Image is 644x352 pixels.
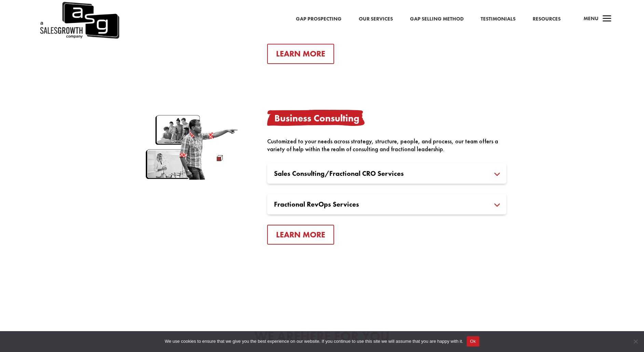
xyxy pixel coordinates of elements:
span: Menu [584,15,599,22]
a: Learn More [267,44,334,64]
h3: Business Consulting [267,110,506,127]
a: Testimonials [481,15,516,24]
span: No [632,338,639,345]
a: Resources [533,15,561,24]
a: Gap Selling Method [410,15,464,24]
a: Gap Prospecting [296,15,342,24]
span: Here For You [300,328,389,345]
span: We use cookies to ensure that we give you the best experience on our website. If you continue to ... [165,338,463,345]
h3: Sales Consulting/Fractional CRO Services [274,170,499,177]
a: Learn More [267,225,334,245]
h3: Fractional RevOps Services [274,201,499,208]
h3: We Are [194,327,450,349]
img: business-consulting [138,110,247,183]
div: Customized to your needs across strategy, structure, people, and process, our team offers a varie... [267,137,506,153]
a: Our Services [359,15,393,24]
span: a [600,12,614,26]
button: Ok [467,336,479,347]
